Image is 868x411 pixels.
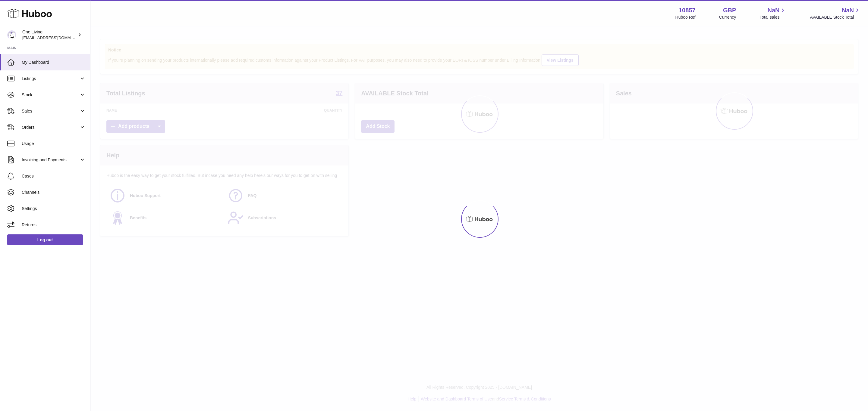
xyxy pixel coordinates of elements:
div: Huboo Ref [675,14,696,20]
span: Invoicing and Payments [22,157,79,163]
span: Total sales [759,14,786,20]
span: NaN [842,6,854,14]
span: AVAILABLE Stock Total [810,14,861,20]
div: One Living [22,29,77,41]
span: My Dashboard [22,60,86,65]
span: Channels [22,190,86,195]
span: Usage [22,141,86,147]
strong: GBP [723,6,736,14]
strong: 10857 [679,6,696,14]
span: Sales [22,108,79,114]
span: Cases [22,173,86,179]
a: Log out [7,234,83,245]
img: internalAdmin-10857@internal.huboo.com [7,30,16,39]
div: Currency [719,14,736,20]
span: Listings [22,76,79,82]
a: NaN Total sales [759,6,786,20]
span: Settings [22,206,86,212]
span: Stock [22,92,79,98]
span: Returns [22,222,86,228]
span: Orders [22,125,79,130]
span: NaN [767,6,779,14]
span: [EMAIL_ADDRESS][DOMAIN_NAME] [22,35,89,40]
a: NaN AVAILABLE Stock Total [810,6,861,20]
